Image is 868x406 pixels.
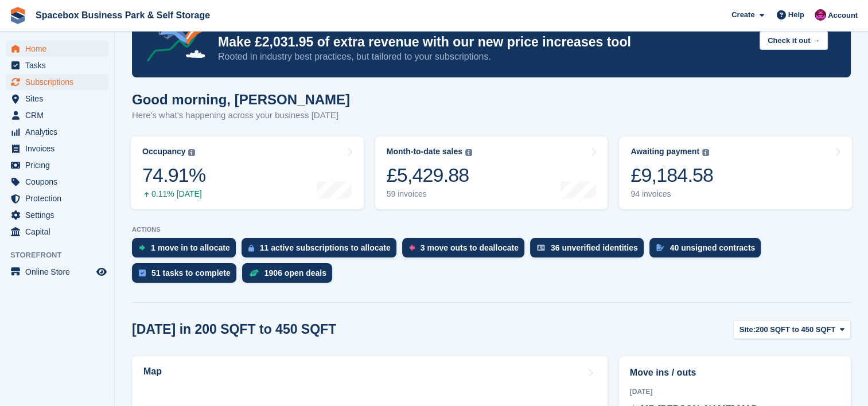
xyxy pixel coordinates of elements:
[6,157,108,173] a: menu
[242,238,402,263] a: 11 active subscriptions to allocate
[151,268,231,278] div: 51 tasks to complete
[132,322,336,337] h2: [DATE] in 200 SQFT to 450 SQFT
[25,140,94,157] span: Invoices
[387,147,462,157] div: Month-to-date sales
[25,124,94,140] span: Analytics
[132,238,242,263] a: 1 move in to allocate
[537,244,545,251] img: verify_identity-adf6edd0f0f0b5bbfe63781bf79b02c33cf7c696d77639b501bdc392416b5a36.svg
[670,243,756,252] div: 40 unsigned contracts
[630,366,840,380] h2: Move ins / outs
[188,149,195,156] img: icon-info-grey-7440780725fd019a000dd9b08b2336e03edf1995a4989e88bcd33f0948082b44.svg
[25,74,94,90] span: Subscriptions
[6,124,108,140] a: menu
[25,224,94,240] span: Capital
[132,92,350,107] h1: Good morning, [PERSON_NAME]
[142,147,185,157] div: Occupancy
[6,174,108,190] a: menu
[6,57,108,73] a: menu
[6,264,108,280] a: menu
[137,1,217,66] img: price-adjustments-announcement-icon-8257ccfd72463d97f412b2fc003d46551f7dbcb40ab6d574587a9cd5c0d94...
[25,264,94,280] span: Online Store
[139,270,146,276] img: task-75834270c22a3079a89374b754ae025e5fb1db73e45f91037f5363f120a921f8.svg
[756,324,835,335] span: 200 SQFT to 450 SQFT
[788,9,804,21] span: Help
[25,190,94,206] span: Protection
[6,207,108,223] a: menu
[6,190,108,206] a: menu
[815,9,826,21] img: Shitika Balanath
[10,249,114,261] span: Storefront
[131,136,364,209] a: Occupancy 74.91% 0.11% [DATE]
[630,189,713,199] div: 94 invoices
[264,268,326,278] div: 1906 open deals
[25,157,94,173] span: Pricing
[387,163,472,187] div: £5,429.88
[656,244,664,251] img: contract_signature_icon-13c848040528278c33f63329250d36e43548de30e8caae1d1a13099fd9432cc5.svg
[25,41,94,57] span: Home
[260,243,391,252] div: 11 active subscriptions to allocate
[95,265,108,279] a: Preview store
[375,136,608,209] a: Month-to-date sales £5,429.88 59 invoices
[139,244,145,251] img: move_ins_to_allocate_icon-fdf77a2bb77ea45bf5b3d319d69a93e2d87916cf1d5bf7949dd705db3b84f3ca.svg
[25,207,94,223] span: Settings
[630,387,840,397] div: [DATE]
[6,41,108,57] a: menu
[25,91,94,107] span: Sites
[242,263,338,288] a: 1906 open deals
[465,149,472,156] img: icon-info-grey-7440780725fd019a000dd9b08b2336e03edf1995a4989e88bcd33f0948082b44.svg
[143,366,162,377] h2: Map
[6,91,108,107] a: menu
[142,163,205,187] div: 74.91%
[31,6,215,25] a: Spacebox Business Park & Self Storage
[151,243,230,252] div: 1 move in to allocate
[760,31,828,50] button: Check it out →
[702,149,709,156] img: icon-info-grey-7440780725fd019a000dd9b08b2336e03edf1995a4989e88bcd33f0948082b44.svg
[132,226,851,233] p: ACTIONS
[218,34,750,50] p: Make £2,031.95 of extra revenue with our new price increases tool
[739,324,756,335] span: Site:
[619,136,852,209] a: Awaiting payment £9,184.58 94 invoices
[551,243,638,252] div: 36 unverified identities
[132,263,242,288] a: 51 tasks to complete
[132,109,350,122] p: Here's what's happening across your business [DATE]
[630,163,713,187] div: £9,184.58
[25,57,94,73] span: Tasks
[142,189,205,199] div: 0.11% [DATE]
[731,9,754,21] span: Create
[421,243,519,252] div: 3 move outs to deallocate
[25,174,94,190] span: Coupons
[6,224,108,240] a: menu
[248,244,254,252] img: active_subscription_to_allocate_icon-d502201f5373d7db506a760aba3b589e785aa758c864c3986d89f69b8ff3...
[6,74,108,90] a: menu
[249,269,259,277] img: deal-1b604bf984904fb50ccaf53a9ad4b4a5d6e5aea283cecdc64d6e3604feb123c2.svg
[630,147,699,157] div: Awaiting payment
[25,107,94,123] span: CRM
[733,320,851,339] button: Site: 200 SQFT to 450 SQFT
[6,140,108,157] a: menu
[409,244,415,251] img: move_outs_to_deallocate_icon-f764333ba52eb49d3ac5e1228854f67142a1ed5810a6f6cc68b1a99e826820c5.svg
[6,107,108,123] a: menu
[402,238,530,263] a: 3 move outs to deallocate
[218,50,750,63] p: Rooted in industry best practices, but tailored to your subscriptions.
[649,238,767,263] a: 40 unsigned contracts
[828,10,858,21] span: Account
[387,189,472,199] div: 59 invoices
[9,7,26,24] img: stora-icon-8386f47178a22dfd0bd8f6a31ec36ba5ce8667c1dd55bd0f319d3a0aa187defe.svg
[530,238,649,263] a: 36 unverified identities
